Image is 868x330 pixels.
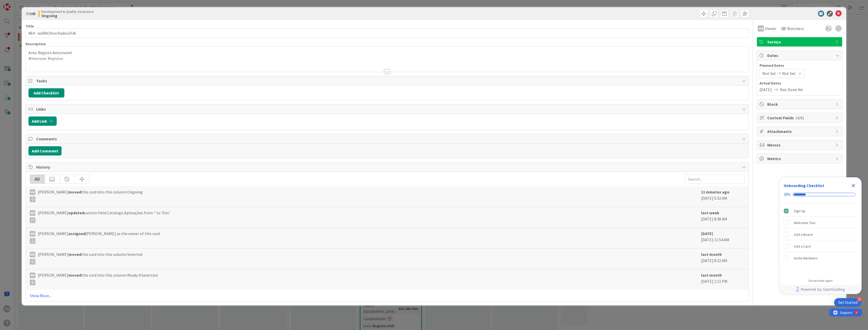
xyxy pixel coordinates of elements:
[794,208,805,214] div: Sign Up
[28,146,62,156] button: Add Comment
[30,293,745,299] a: Show More...
[701,273,722,278] b: last month
[701,189,730,195] b: 11 minutes ago
[38,189,143,202] span: [PERSON_NAME] this card into this column Ongoing
[28,88,64,98] button: Add Checklist
[701,230,745,246] div: [DATE] 11:54 AM
[767,156,833,162] span: Metrics
[767,101,833,107] span: Block
[36,78,740,84] span: Tasks
[30,175,45,183] div: All
[28,50,746,56] p: Area: Registo Automovel
[782,285,859,294] a: Powered by UserGuiding
[26,42,46,46] span: Description
[38,272,158,285] span: [PERSON_NAME] this card into this column Ready 4 Selection
[794,255,818,261] div: Invite Members
[767,52,833,59] span: Dates
[760,81,840,86] span: Actual Dates
[780,203,862,275] div: Checklist items
[801,286,845,293] span: Powered by UserGuiding
[36,106,740,112] span: Links
[767,128,833,134] span: Attachments
[767,115,833,121] span: Custom Fields
[794,231,813,238] div: Add a Board
[782,241,860,252] div: Add a Card is incomplete.
[765,25,776,32] span: Owner
[30,189,35,195] div: GN
[701,210,719,215] b: last week
[685,174,745,184] input: Search...
[782,253,860,264] div: Invite Members is incomplete.
[68,231,85,236] b: assigned
[68,273,81,278] b: moved
[68,210,84,215] b: updated
[701,251,745,267] div: [DATE] 8:22 AM
[784,192,857,197] div: Checklist progress: 20%
[38,230,160,244] span: [PERSON_NAME] [PERSON_NAME] as the owner of this card
[782,205,860,217] div: Sign Up is complete.
[28,56,746,62] p: Milestone: Registos
[41,14,94,18] b: Ongoing
[30,210,35,216] div: MR
[838,300,857,305] div: Get Started
[41,9,94,14] span: Development & Quality Assurance
[782,217,860,228] div: Welcome Tour is incomplete.
[760,63,840,68] span: Planned Dates
[68,252,81,257] b: moved
[787,25,804,32] span: Watchers
[29,11,36,16] b: 345
[38,251,142,265] span: [PERSON_NAME] this card into this column Selected
[26,24,34,28] label: Title
[26,28,749,38] input: type card name here...
[68,189,81,195] b: moved
[30,273,35,278] div: MR
[30,231,35,237] div: MR
[701,189,745,204] div: [DATE] 5:32 AM
[767,39,833,45] span: Serviço
[767,142,833,148] span: Mirrors
[782,229,860,240] div: Add a Board is incomplete.
[11,1,23,7] span: Support
[849,181,857,190] div: Close Checklist
[784,192,791,197] div: 20%
[857,297,862,302] div: 4
[780,86,803,93] span: Not Done Yet
[758,25,764,32] div: GN
[38,210,170,223] span: [PERSON_NAME] custom field Catalogo Aplicações from '' to 'Sim'
[760,86,772,93] span: [DATE]
[782,70,796,76] span: Not Set
[36,136,740,142] span: Comments
[809,279,833,283] div: Do not show again
[36,164,740,170] span: History
[794,243,811,249] div: Add a Card
[26,11,36,17] span: ID
[701,231,713,236] b: [DATE]
[30,252,35,257] div: MR
[780,177,862,294] div: Checklist Container
[834,298,862,307] div: Open Get Started checklist, remaining modules: 4
[762,70,776,76] span: Not Set
[27,2,28,6] div: 4
[794,220,816,226] div: Welcome Tour
[795,115,804,120] span: ( 4/6 )
[701,272,745,287] div: [DATE] 1:11 PM
[784,182,824,189] div: Onboarding Checklist
[701,252,722,257] b: last month
[701,210,745,225] div: [DATE] 8:38 AM
[28,117,57,126] button: Add Link
[780,285,862,294] div: Footer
